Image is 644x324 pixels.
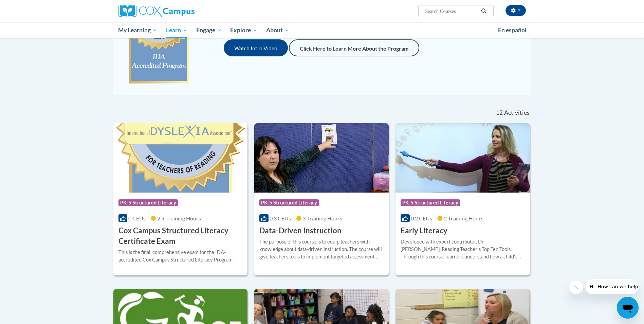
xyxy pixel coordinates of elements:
button: Search [479,7,489,15]
img: Cox Campus [118,5,195,17]
a: Course LogoPK-5 Structured Literacy0 CEUs2.5 Training Hours Cox Campus Structured Literacy Certif... [113,123,248,275]
span: En español [498,26,527,34]
span: 12 [496,109,503,116]
h3: Early Literacy [401,226,447,236]
span: PK-5 Structured Literacy [118,199,178,206]
a: About [262,22,294,38]
div: This is the final, comprehensive exam for the IDA-accredited Cox Campus Structured Literacy Program. [118,249,243,264]
a: Explore [226,22,262,38]
span: About [266,26,289,34]
span: PK-5 Structured Literacy [259,199,319,206]
span: 2.5 Training Hours [157,215,201,221]
span: 3 Training Hours [302,215,342,221]
a: Click Here to Learn More About the Program [289,39,419,56]
div: Developed with expert contributor, Dr. [PERSON_NAME], Reading Teacherʹs Top Ten Tools. Through th... [401,238,525,260]
span: Learn [166,26,187,34]
span: 0 CEUs [128,215,146,221]
a: Engage [192,22,226,38]
a: My Learning [114,22,162,38]
span: PK-5 Structured Literacy [401,199,460,206]
span: My Learning [118,26,157,34]
img: Course Logo [395,123,530,193]
button: Watch Intro Video [224,39,288,56]
div: Main menu [108,22,536,38]
span: Activities [504,109,530,116]
a: Cox Campus [118,5,247,17]
button: Account Settings [505,5,526,16]
a: Course LogoPK-5 Structured Literacy0.2 CEUs2 Training Hours Early LiteracyDeveloped with expert c... [395,123,530,275]
h3: Cox Campus Structured Literacy Certificate Exam [118,226,243,247]
span: 0.2 CEUs [411,215,432,221]
a: Course LogoPK-5 Structured Literacy0.3 CEUs3 Training Hours Data-Driven InstructionThe purpose of... [254,123,389,275]
iframe: Button to launch messaging window [617,297,639,319]
span: Explore [230,26,257,34]
img: Course Logo [254,123,389,193]
iframe: Close message [569,281,583,294]
h3: Data-Driven Instruction [259,226,342,236]
div: The purpose of this course is to equip teachers with knowledge about data-driven instruction. The... [259,238,384,260]
iframe: Message from company [586,279,639,294]
span: Hi. How can we help? [4,5,55,10]
a: En español [494,23,531,37]
input: Search Courses [424,7,479,15]
img: Course Logo [113,123,248,193]
span: 2 Training Hours [444,215,483,221]
span: Engage [196,26,222,34]
span: 0.3 CEUs [270,215,291,221]
a: Learn [162,22,192,38]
